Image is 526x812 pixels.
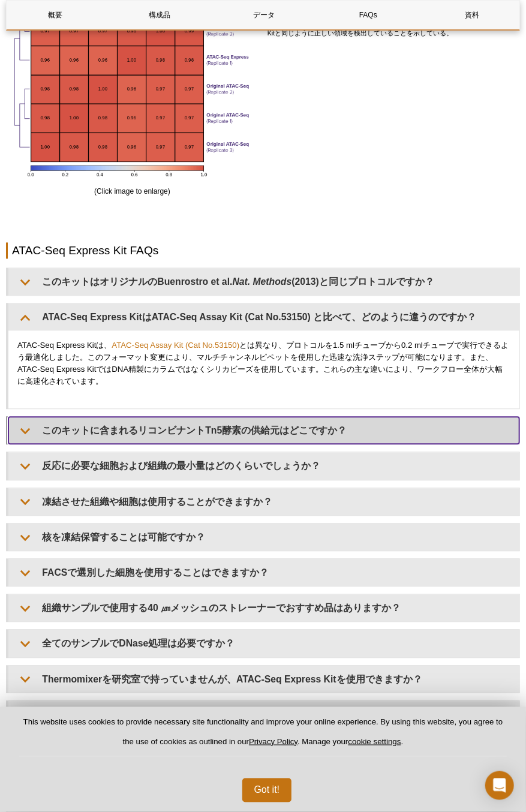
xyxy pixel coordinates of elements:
summary: Thermomixerを研究室で持っていませんが、ATAC-Seq Express Kitを使用できますか？ [8,666,519,693]
p: ATAC-Seq Express Kitは、 とは異なり、プロトコルを1.5 mlチューブから0.2 mlチューブで実行できるよう最適化しました。このフォーマット変更により、マルチチャンネルピペ... [17,340,510,388]
h2: ATAC-Seq Express Kit FAQs [6,243,520,259]
a: Privacy Policy [249,737,297,746]
em: Nat. Methods [233,277,292,287]
summary: このキットはオリジナルのBuenrostro et al.Nat. Methods(2013)と同じプロトコルですか？ [8,269,519,296]
button: Got it! [242,778,292,802]
summary: 反応に必要な細胞および組織の最小量はどのくらいでしょうか？ [8,453,519,480]
summary: ATAC-Seq Express KitはATAC-Seq Assay Kit (Cat No.53150) と比べて、どのように違うのですか？ [8,304,519,331]
div: Open Intercom Messenger [485,771,514,800]
button: cookie settings [348,737,401,746]
summary: Master Mixや酵素を含め、キットに含まれるすべての試薬は溶かして室温で使用できますか？ [8,702,519,729]
summary: 核を凍結保管することは可能ですか？ [8,524,519,551]
summary: FACSで選別した細胞を使用することはできますか？ [8,560,519,587]
a: 資料 [423,1,521,29]
summary: このキットに含まれるリコンビナントTn5酵素の供給元はどこですか？ [8,417,519,444]
summary: 全てのサンプルでDNase処理は必要ですか？ [8,630,519,657]
summary: 組織サンプルで使用する40 ㎛メッシュのストレーナーでおすすめ品はありますか？ [8,595,519,622]
a: 構成品 [111,1,209,29]
a: 概要 [7,1,104,29]
summary: 凍結させた組織や細胞は使用することができますか？ [8,489,519,516]
p: This website uses cookies to provide necessary site functionality and improve your online experie... [19,717,507,757]
a: データ [215,1,313,29]
a: ATAC-Seq Assay Kit (Cat No.53150) [112,341,239,350]
a: FAQs [319,1,417,29]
